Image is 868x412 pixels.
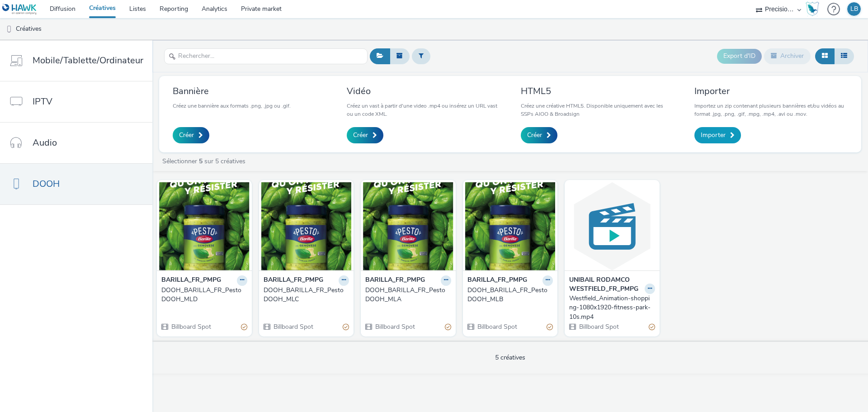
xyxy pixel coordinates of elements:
strong: BARILLA_FR_PMPG [467,275,527,286]
span: Billboard Spot [578,322,619,331]
div: Partiellement valide [343,322,349,332]
img: DOOH_BARILLA_FR_Pesto DOOH_MLC visual [261,182,352,270]
input: Rechercher... [164,48,368,64]
span: Mobile/Tablette/Ordinateur [33,54,143,67]
div: DOOH_BARILLA_FR_Pesto DOOH_MLA [365,286,448,304]
img: Hawk Academy [806,2,819,16]
a: Créer [521,127,557,143]
span: IPTV [33,95,52,108]
div: Partiellement valide [241,322,247,332]
img: DOOH_BARILLA_FR_Pesto DOOH_MLA visual [363,182,453,270]
a: DOOH_BARILLA_FR_Pesto DOOH_MLC [264,286,349,304]
img: DOOH_BARILLA_FR_Pesto DOOH_MLB visual [465,182,556,270]
p: Importez un zip contenant plusieurs bannières et/ou vidéos au format .jpg, .png, .gif, .mpg, .mp4... [694,102,848,118]
span: Créer [527,131,542,140]
div: Partiellement valide [445,322,451,332]
button: Grille [815,48,835,64]
img: DOOH_BARILLA_FR_Pesto DOOH_MLD visual [159,182,250,270]
button: Export d'ID [717,49,762,63]
a: DOOH_BARILLA_FR_Pesto DOOH_MLA [365,286,451,304]
div: LB [850,2,858,16]
img: Westfield_Animation-shopping-1080x1920-fitness-park-10s.mp4 visual [567,182,657,270]
strong: UNIBAIL RODAMCO WESTFIELD_FR_PMPG [569,275,642,294]
strong: BARILLA_FR_PMPG [264,275,323,286]
div: Partiellement valide [649,322,655,332]
a: Créer [347,127,383,143]
h3: HTML5 [521,85,674,97]
button: Liste [834,48,854,64]
span: Audio [33,136,57,149]
span: 5 créatives [495,353,525,362]
h3: Importer [694,85,848,97]
p: Créez une créative HTML5. Disponible uniquement avec les SSPs AIOO & Broadsign [521,102,674,118]
div: Partiellement valide [547,322,553,332]
a: DOOH_BARILLA_FR_Pesto DOOH_MLB [467,286,553,304]
a: DOOH_BARILLA_FR_Pesto DOOH_MLD [161,286,247,304]
h3: Bannière [173,85,291,97]
div: DOOH_BARILLA_FR_Pesto DOOH_MLB [467,286,550,304]
div: Westfield_Animation-shopping-1080x1920-fitness-park-10s.mp4 [569,294,651,322]
img: undefined Logo [2,4,37,15]
div: DOOH_BARILLA_FR_Pesto DOOH_MLD [161,286,244,304]
span: Billboard Spot [273,322,313,331]
h3: Vidéo [347,85,500,97]
span: DOOH [33,177,60,190]
strong: 5 [199,157,203,166]
span: Créer [179,131,194,140]
a: Hawk Academy [806,2,823,16]
p: Créez une bannière aux formats .png, .jpg ou .gif. [173,102,291,110]
img: dooh [5,25,14,34]
span: Billboard Spot [374,322,415,331]
a: Importer [694,127,741,143]
button: Archiver [764,48,811,64]
p: Créez un vast à partir d'une video .mp4 ou insérez un URL vast ou un code XML. [347,102,500,118]
strong: BARILLA_FR_PMPG [365,275,425,286]
a: Créer [173,127,209,143]
span: Billboard Spot [476,322,517,331]
div: DOOH_BARILLA_FR_Pesto DOOH_MLC [264,286,346,304]
strong: BARILLA_FR_PMPG [161,275,221,286]
span: Créer [353,131,368,140]
span: Billboard Spot [170,322,211,331]
span: Importer [701,131,726,140]
a: Westfield_Animation-shopping-1080x1920-fitness-park-10s.mp4 [569,294,655,322]
a: Sélectionner sur 5 créatives [161,157,249,166]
